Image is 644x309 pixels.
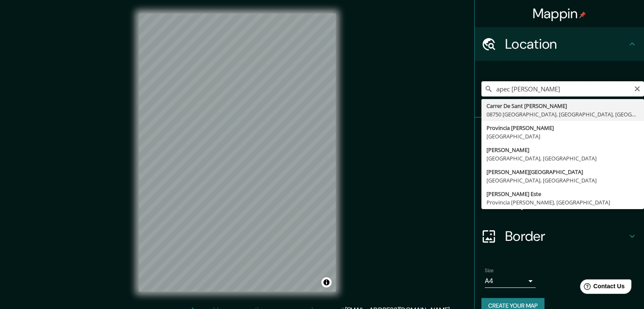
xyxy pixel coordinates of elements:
[486,102,639,110] div: Carrer De Sant [PERSON_NAME]
[634,84,641,92] button: Clear
[486,154,639,163] div: [GEOGRAPHIC_DATA], [GEOGRAPHIC_DATA]
[139,14,336,292] canvas: Map
[486,198,639,207] div: Provincia [PERSON_NAME], [GEOGRAPHIC_DATA]
[475,118,644,152] div: Pins
[481,81,644,97] input: Pick your city or area
[475,219,644,253] div: Border
[505,228,627,245] h4: Border
[321,277,332,287] button: Toggle attribution
[485,274,536,288] div: A4
[486,124,639,132] div: Provincia [PERSON_NAME]
[505,194,627,211] h4: Layout
[485,267,494,274] label: Size
[486,132,639,141] div: [GEOGRAPHIC_DATA]
[486,176,639,185] div: [GEOGRAPHIC_DATA], [GEOGRAPHIC_DATA]
[505,36,627,52] h4: Location
[486,110,639,119] div: 08750 [GEOGRAPHIC_DATA], [GEOGRAPHIC_DATA], [GEOGRAPHIC_DATA]
[475,152,644,185] div: Style
[486,146,639,154] div: [PERSON_NAME]
[486,168,639,176] div: [PERSON_NAME][GEOGRAPHIC_DATA]
[569,276,635,300] iframe: Help widget launcher
[475,185,644,219] div: Layout
[475,27,644,61] div: Location
[579,11,586,18] img: pin-icon.png
[533,5,586,22] h4: Mappin
[486,190,639,198] div: [PERSON_NAME] Este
